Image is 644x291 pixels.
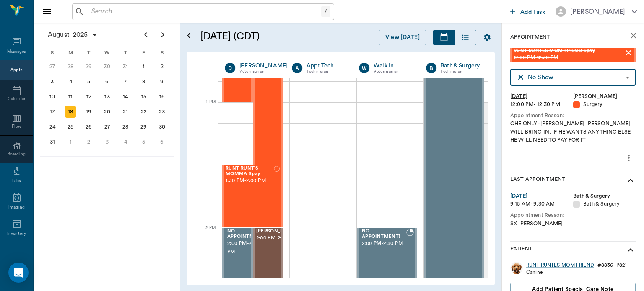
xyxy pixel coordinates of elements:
[65,106,76,118] div: Today, Monday, August 18, 2025
[626,175,636,185] svg: show more
[47,91,58,103] div: Sunday, August 10, 2025
[510,112,636,120] div: Appointment Reason:
[256,229,298,234] span: [PERSON_NAME]
[510,220,636,228] div: SX [PERSON_NAME]
[194,224,216,245] div: 2 PM
[226,177,274,185] span: 1:30 PM - 2:00 PM
[12,178,21,184] div: Labs
[83,136,95,148] div: Tuesday, September 2, 2025
[47,106,58,118] div: Sunday, August 17, 2025
[83,61,95,72] div: Tuesday, July 29, 2025
[83,76,95,88] div: Tuesday, August 5, 2025
[135,46,153,59] div: F
[256,234,298,242] span: 2:00 PM - 2:30 PM
[65,91,76,103] div: Monday, August 11, 2025
[8,204,25,211] div: Imaging
[65,76,76,88] div: Monday, August 4, 2025
[526,269,626,276] div: Canine
[514,48,624,54] span: RUNT RUNTLS MOM FRIEND Spay
[374,62,413,70] a: Walk In
[154,26,171,43] button: Next page
[138,76,150,88] div: Friday, August 8, 2025
[526,262,594,269] div: RUNT RUNTLS MOM FRIEND
[138,136,150,148] div: Friday, September 5, 2025
[625,27,642,44] button: close
[510,245,532,255] p: Patient
[573,93,636,100] div: [PERSON_NAME]
[514,54,624,62] span: 12:00 PM - 12:30 PM
[441,62,480,70] div: Bath & Surgery
[80,46,98,59] div: T
[510,175,565,185] p: Last Appointment
[153,46,171,59] div: S
[227,229,266,239] span: NO APPOINTMENT!
[225,63,235,73] div: D
[138,26,154,43] button: Previous page
[65,121,76,133] div: Monday, August 25, 2025
[253,39,283,165] div: CHECKED_IN, 12:30 PM - 1:30 PM
[83,106,95,118] div: Tuesday, August 19, 2025
[362,229,406,239] span: NO APPOINTMENT!
[510,211,636,219] div: Appointment Reason:
[441,68,480,75] div: Technician
[222,228,253,291] div: BOOKED, 2:00 PM - 2:30 PM
[510,100,573,108] div: 12:00 PM - 12:30 PM
[43,46,62,59] div: S
[306,62,346,70] div: Appt Tech
[622,151,636,165] button: more
[239,68,288,75] div: Veterinarian
[374,68,413,75] div: Veterinarian
[101,61,113,72] div: Wednesday, July 30, 2025
[626,245,636,255] svg: show more
[62,46,80,59] div: M
[239,62,288,70] a: [PERSON_NAME]
[119,106,131,118] div: Thursday, August 21, 2025
[156,136,168,148] div: Saturday, September 6, 2025
[379,30,426,45] button: View [DATE]
[510,120,636,144] div: OHE ONLY -[PERSON_NAME] [PERSON_NAME] WILL BRING IN, IF HE WANTS ANYTHING ELSE HE WILL NEED TO PA...
[8,263,29,283] div: Open Intercom Messenger
[510,192,573,200] div: [DATE]
[10,67,22,73] div: Appts
[156,106,168,118] div: Saturday, August 23, 2025
[138,91,150,103] div: Friday, August 15, 2025
[7,49,26,55] div: Messages
[510,93,573,100] div: [DATE]
[292,63,302,73] div: A
[101,76,113,88] div: Wednesday, August 6, 2025
[510,33,550,41] p: Appointment
[71,29,90,41] span: 2025
[306,68,346,75] div: Technician
[573,100,636,108] div: Surgery
[184,20,194,52] button: Open calendar
[573,192,636,200] div: Bath & Surgery
[549,4,644,19] button: [PERSON_NAME]
[47,121,58,133] div: Sunday, August 24, 2025
[426,63,436,73] div: B
[362,239,406,248] span: 2:00 PM - 2:30 PM
[83,91,95,103] div: Tuesday, August 12, 2025
[119,76,131,88] div: Thursday, August 7, 2025
[570,7,625,17] div: [PERSON_NAME]
[222,165,283,228] div: NOT_CONFIRMED, 1:30 PM - 2:00 PM
[200,30,316,43] h5: [DATE] (CDT)
[528,72,622,82] div: No Show
[47,136,58,148] div: Sunday, August 31, 2025
[597,262,626,269] div: # 8836_P821
[119,121,131,133] div: Thursday, August 28, 2025
[138,61,150,72] div: Friday, August 1, 2025
[65,136,76,148] div: Monday, September 1, 2025
[116,46,135,59] div: T
[46,29,71,41] span: August
[98,46,117,59] div: W
[47,61,58,72] div: Sunday, July 27, 2025
[138,121,150,133] div: Friday, August 29, 2025
[156,61,168,72] div: Saturday, August 2, 2025
[83,121,95,133] div: Tuesday, August 26, 2025
[138,106,150,118] div: Friday, August 22, 2025
[119,136,131,148] div: Thursday, September 4, 2025
[119,61,131,72] div: Thursday, July 31, 2025
[359,63,369,73] div: W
